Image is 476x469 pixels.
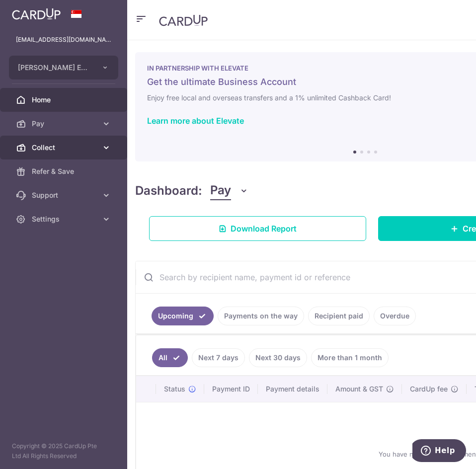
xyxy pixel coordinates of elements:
button: Pay [210,181,248,200]
a: All [152,348,188,367]
th: Payment details [258,376,327,402]
a: Download Report [149,216,366,241]
a: Upcoming [152,307,214,325]
img: CardUp [159,14,208,26]
th: Payment ID [204,376,258,402]
span: Amount & GST [335,384,383,394]
a: Next 7 days [192,348,245,367]
span: CardUp fee [410,384,448,394]
a: Overdue [374,307,416,325]
span: Collect [32,143,97,153]
iframe: Opens a widget where you can find more information [412,439,466,464]
button: [PERSON_NAME] EYE CARE PTE. LTD. [9,56,118,79]
a: Payments on the way [218,307,304,325]
span: Support [32,190,97,200]
span: Refer & Save [32,166,97,176]
img: CardUp [12,8,61,20]
span: Status [164,384,185,394]
span: Home [32,95,97,105]
p: [EMAIL_ADDRESS][DOMAIN_NAME] [16,35,111,45]
a: Learn more about Elevate [147,116,244,126]
a: Recipient paid [308,307,370,325]
span: Pay [32,119,97,129]
h4: Dashboard: [135,182,202,200]
a: More than 1 month [311,348,389,367]
span: Pay [210,181,231,200]
span: Download Report [231,223,297,234]
span: [PERSON_NAME] EYE CARE PTE. LTD. [18,63,91,73]
a: Next 30 days [249,348,307,367]
span: Settings [32,214,97,224]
